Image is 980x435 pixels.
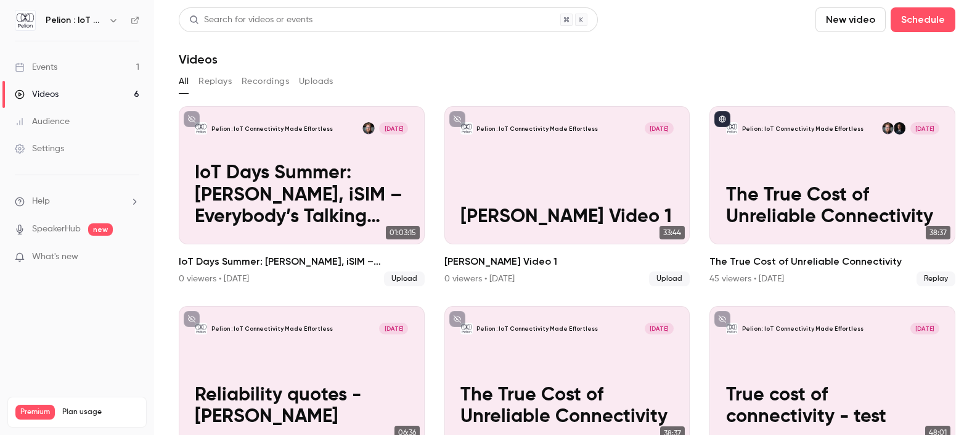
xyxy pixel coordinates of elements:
[179,254,425,269] h2: IoT Days Summer: [PERSON_NAME], iSIM – Everybody’s Talking Subscriber Identity Modules
[179,52,218,67] h1: Videos
[195,384,408,428] p: Reliability quotes - [PERSON_NAME]
[659,226,685,239] span: 33:44
[189,14,312,27] div: Search for videos or events
[195,122,207,135] img: IoT Days Summer: eSIM, iSIM – Everybody’s Talking Subscriber Identity Modules
[195,323,207,335] img: Reliability quotes - Berg, Alan
[46,14,104,27] h6: Pelion : IoT Connectivity Made Effortless
[726,323,738,335] img: True cost of connectivity - test
[179,106,425,286] li: IoT Days Summer: eSIM, iSIM – Everybody’s Talking Subscriber Identity Modules
[62,407,139,417] span: Plan usage
[32,223,81,236] a: SpeakerHub
[179,106,425,286] a: IoT Days Summer: eSIM, iSIM – Everybody’s Talking Subscriber Identity ModulesPelion : IoT Connect...
[476,325,598,333] p: Pelion : IoT Connectivity Made Effortless
[15,195,139,208] li: help-dropdown-opener
[726,122,738,135] img: The True Cost of Unreliable Connectivity
[444,106,690,286] li: Alan Video 1
[184,111,200,127] button: unpublished
[726,184,939,228] p: The True Cost of Unreliable Connectivity
[891,7,955,32] button: Schedule
[449,111,465,127] button: unpublished
[384,271,425,286] span: Upload
[714,311,730,327] button: unpublished
[894,122,906,135] img: Fredrik Stålbrand
[645,122,674,135] span: [DATE]
[15,405,55,420] span: Premium
[460,206,674,228] p: [PERSON_NAME] Video 1
[125,252,139,263] iframe: Noticeable Trigger
[379,323,408,335] span: [DATE]
[15,88,59,101] div: Videos
[917,271,955,286] span: Replay
[15,115,70,128] div: Audience
[709,273,784,285] div: 45 viewers • [DATE]
[179,7,955,428] section: Videos
[460,323,473,335] img: The True Cost of Unreliable Connectivity
[649,271,690,286] span: Upload
[198,72,232,91] button: Replays
[742,125,864,133] p: Pelion : IoT Connectivity Made Effortless
[882,122,894,135] img: Alan Tait
[709,106,955,286] li: The True Cost of Unreliable Connectivity
[88,223,113,236] span: new
[32,251,78,263] span: What's new
[32,195,50,208] span: Help
[211,125,333,133] p: Pelion : IoT Connectivity Made Effortless
[444,273,515,285] div: 0 viewers • [DATE]
[15,143,64,155] div: Settings
[449,311,465,327] button: unpublished
[714,111,730,127] button: published
[476,125,598,133] p: Pelion : IoT Connectivity Made Effortless
[645,323,674,335] span: [DATE]
[726,384,939,428] p: True cost of connectivity - test
[910,323,939,335] span: [DATE]
[815,7,886,32] button: New video
[242,72,289,91] button: Recordings
[211,325,333,333] p: Pelion : IoT Connectivity Made Effortless
[299,72,333,91] button: Uploads
[15,10,35,30] img: Pelion : IoT Connectivity Made Effortless
[184,311,200,327] button: unpublished
[379,122,408,135] span: [DATE]
[460,122,473,135] img: Alan Video 1
[179,273,249,285] div: 0 viewers • [DATE]
[15,61,57,73] div: Events
[179,72,189,91] button: All
[362,122,375,135] img: Alan Tait
[910,122,939,135] span: [DATE]
[709,106,955,286] a: The True Cost of Unreliable ConnectivityPelion : IoT Connectivity Made EffortlessFredrik Stålbran...
[444,106,690,286] a: Alan Video 1Pelion : IoT Connectivity Made Effortless[DATE][PERSON_NAME] Video 133:44[PERSON_NAME...
[460,384,674,428] p: The True Cost of Unreliable Connectivity
[195,162,408,228] p: IoT Days Summer: [PERSON_NAME], iSIM – Everybody’s Talking Subscriber Identity Modules
[444,254,690,269] h2: [PERSON_NAME] Video 1
[386,226,420,239] span: 01:03:15
[926,226,950,239] span: 38:37
[742,325,864,333] p: Pelion : IoT Connectivity Made Effortless
[709,254,955,269] h2: The True Cost of Unreliable Connectivity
